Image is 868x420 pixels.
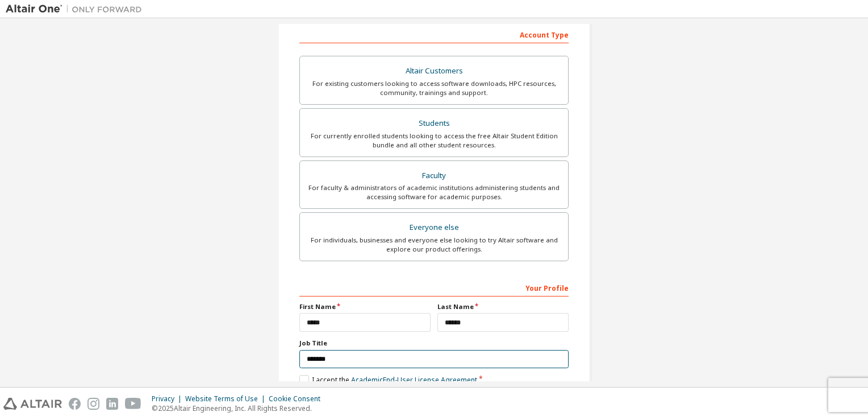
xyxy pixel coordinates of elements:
div: Your Profile [299,278,569,297]
p: © 2025 Altair Engineering, Inc. All Rights Reserved. [152,403,327,413]
a: Academic End-User License Agreement [351,375,477,385]
img: instagram.svg [87,398,99,410]
div: For existing customers looking to access software downloads, HPC resources, community, trainings ... [307,79,561,97]
div: For currently enrolled students looking to access the free Altair Student Edition bundle and all ... [307,131,561,150]
label: I accept the [299,375,477,385]
label: Last Name [437,302,569,311]
img: linkedin.svg [106,398,118,410]
div: Account Type [299,25,569,43]
div: Altair Customers [307,63,561,79]
img: Altair One [6,3,148,15]
label: First Name [299,302,431,311]
div: Students [307,116,561,131]
img: facebook.svg [69,398,81,410]
div: Privacy [152,394,185,403]
label: Job Title [299,339,569,348]
img: altair_logo.svg [3,398,62,410]
div: Faculty [307,168,561,184]
div: For individuals, businesses and everyone else looking to try Altair software and explore our prod... [307,236,561,254]
div: For faculty & administrators of academic institutions administering students and accessing softwa... [307,183,561,201]
div: Everyone else [307,220,561,236]
div: Website Terms of Use [185,394,269,403]
img: youtube.svg [125,398,141,410]
div: Cookie Consent [269,394,327,403]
